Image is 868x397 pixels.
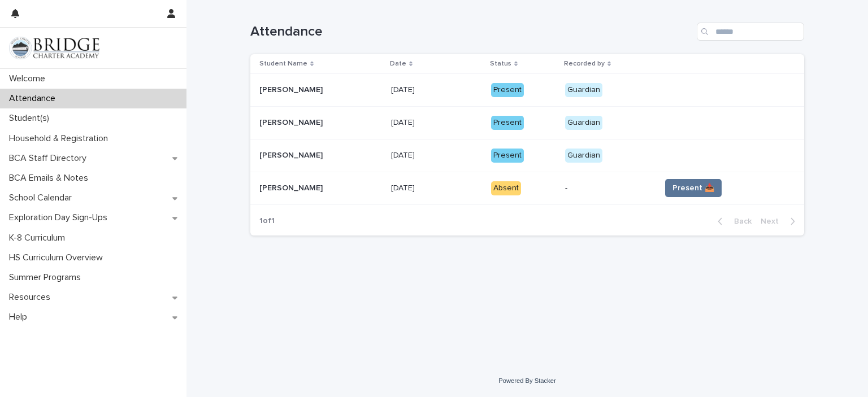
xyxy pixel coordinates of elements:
[259,116,325,128] p: [PERSON_NAME]
[391,83,417,95] p: [DATE]
[490,58,511,70] p: Status
[5,73,54,84] p: Welcome
[5,93,64,104] p: Attendance
[5,113,58,124] p: Student(s)
[565,184,652,193] p: -
[5,312,36,322] p: Help
[697,23,804,41] input: Search
[491,181,521,195] div: Absent
[391,149,417,160] p: [DATE]
[5,173,97,184] p: BCA Emails & Notes
[259,58,307,70] p: Student Name
[709,216,756,226] button: Back
[5,212,116,223] p: Exploration Day Sign-Ups
[5,193,81,203] p: School Calendar
[259,83,325,95] p: [PERSON_NAME]
[5,133,117,144] p: Household & Registration
[491,83,524,97] div: Present
[565,149,602,163] div: Guardian
[5,292,59,303] p: Resources
[9,37,99,59] img: V1C1m3IdTEidaUdm9Hs0
[259,181,325,193] p: [PERSON_NAME]
[5,153,96,164] p: BCA Staff Directory
[565,116,602,130] div: Guardian
[491,116,524,130] div: Present
[727,217,752,225] span: Back
[250,172,804,204] tr: [PERSON_NAME][PERSON_NAME] [DATE][DATE] Absent-Present 📥
[391,116,417,128] p: [DATE]
[250,207,284,235] p: 1 of 1
[564,58,605,70] p: Recorded by
[756,216,804,226] button: Next
[250,74,804,107] tr: [PERSON_NAME][PERSON_NAME] [DATE][DATE] PresentGuardian
[390,58,406,70] p: Date
[491,149,524,163] div: Present
[672,182,714,194] span: Present 📥
[5,272,90,283] p: Summer Programs
[250,24,692,40] h1: Attendance
[5,233,74,243] p: K-8 Curriculum
[761,217,785,225] span: Next
[565,83,602,97] div: Guardian
[665,179,722,197] button: Present 📥
[391,181,417,193] p: [DATE]
[250,107,804,139] tr: [PERSON_NAME][PERSON_NAME] [DATE][DATE] PresentGuardian
[498,377,555,384] a: Powered By Stacker
[5,252,112,263] p: HS Curriculum Overview
[250,139,804,172] tr: [PERSON_NAME][PERSON_NAME] [DATE][DATE] PresentGuardian
[259,149,325,160] p: [PERSON_NAME]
